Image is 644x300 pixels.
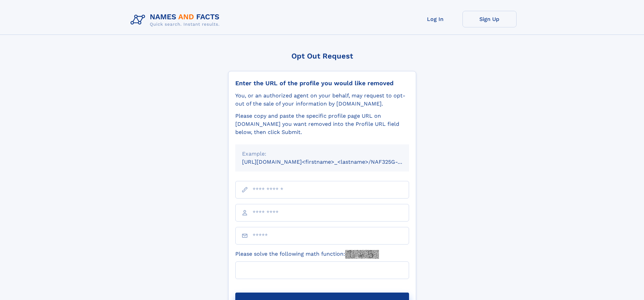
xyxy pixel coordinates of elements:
[228,52,416,60] div: Opt Out Request
[462,11,517,27] a: Sign Up
[235,250,379,259] label: Please solve the following math function:
[242,159,422,165] small: [URL][DOMAIN_NAME]<firstname>_<lastname>/NAF325G-xxxxxxxx
[128,11,225,29] img: Logo Names and Facts
[235,79,409,87] div: Enter the URL of the profile you would like removed
[408,11,462,27] a: Log In
[242,150,402,158] div: Example:
[235,112,409,136] div: Please copy and paste the specific profile page URL on [DOMAIN_NAME] you want removed into the Pr...
[235,92,409,108] div: You, or an authorized agent on your behalf, may request to opt-out of the sale of your informatio...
